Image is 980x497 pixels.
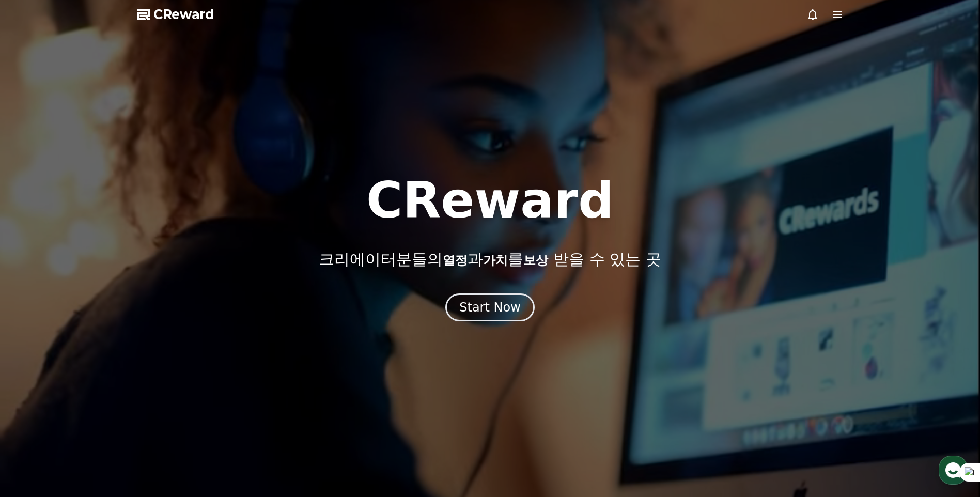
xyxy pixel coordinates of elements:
[95,344,107,352] span: 대화
[3,328,68,353] a: 홈
[445,304,535,314] a: Start Now
[137,6,214,23] a: CReward
[153,6,214,23] span: CReward
[445,293,535,321] button: Start Now
[523,253,548,268] span: 보상
[319,250,661,269] p: 크리에이터분들의 과 를 받을 수 있는 곳
[483,253,508,268] span: 가치
[443,253,468,268] span: 열정
[68,328,133,353] a: 대화
[366,176,614,225] h1: CReward
[133,328,198,353] a: 설정
[160,343,172,351] span: 설정
[459,299,521,316] div: Start Now
[33,343,39,351] span: 홈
